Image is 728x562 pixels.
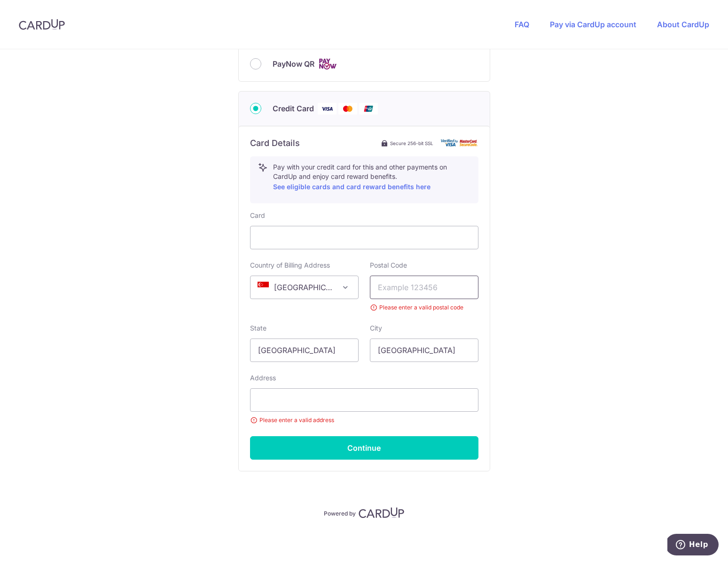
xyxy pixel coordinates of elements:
[258,232,470,243] iframe: Secure card payment input frame
[359,507,405,518] img: CardUp
[370,261,407,270] label: Postal Code
[370,276,478,299] input: Example 123456
[657,20,709,29] a: About CardUp
[250,211,265,220] label: Card
[515,20,529,29] a: FAQ
[359,103,378,115] img: Union Pay
[250,276,358,299] span: Singapore
[338,103,357,115] img: Mastercard
[318,103,337,115] img: Visa
[273,162,470,192] p: Pay with your credit card for this and other payments on CardUp and enjoy card reward benefits.
[390,139,433,147] span: Secure 256-bit SSL
[324,508,356,517] p: Powered by
[441,139,478,147] img: card secure
[667,534,719,557] iframe: Opens a widget where you can find more information
[250,436,478,460] button: Continue
[318,58,337,70] img: Cards logo
[250,416,478,425] small: Please enter a valid address
[370,303,478,312] small: Please enter a valid postal code
[250,138,300,149] h6: Card Details
[250,373,276,383] label: Address
[250,103,478,115] div: Credit Card Visa Mastercard Union Pay
[250,58,478,70] div: PayNow QR Cards logo
[273,183,431,191] a: See eligible cards and card reward benefits here
[370,323,382,333] label: City
[273,58,314,69] span: PayNow QR
[19,19,65,30] img: CardUp
[550,20,636,29] a: Pay via CardUp account
[273,103,314,114] span: Credit Card
[250,276,359,299] span: Singapore
[250,323,266,333] label: State
[250,261,330,270] label: Country of Billing Address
